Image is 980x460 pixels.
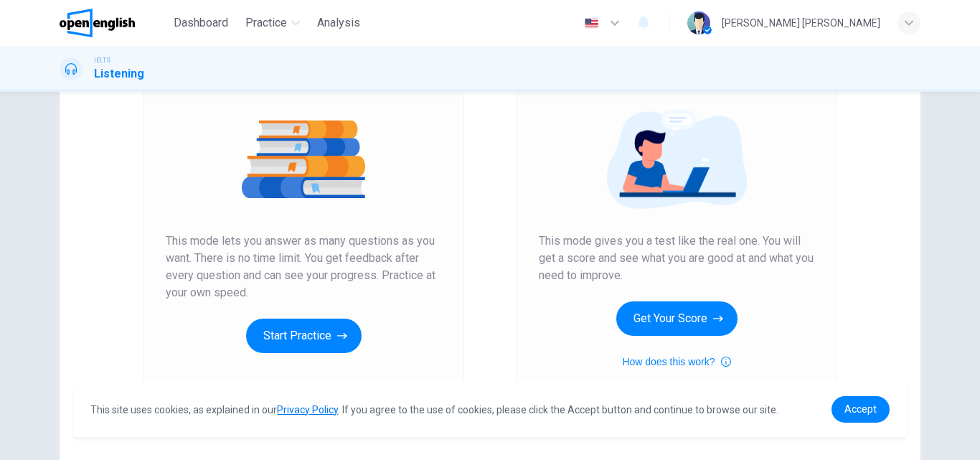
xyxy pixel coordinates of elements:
[73,382,906,437] div: cookieconsent
[722,14,880,32] div: [PERSON_NAME] [PERSON_NAME]
[94,65,144,83] h1: Listening
[622,353,730,370] button: How does this work?
[539,233,814,284] span: This mode gives you a test like the real one. You will get a score and see what you are good at a...
[168,10,234,36] button: Dashboard
[166,233,441,301] span: This mode lets you answer as many questions as you want. There is no time limit. You get feedback...
[687,11,710,34] img: Profile picture
[583,18,600,29] img: en
[311,10,366,36] button: Analysis
[317,14,360,32] span: Analysis
[844,403,877,415] span: Accept
[60,9,168,37] a: OpenEnglish logo
[831,396,890,423] a: dismiss cookie message
[277,404,338,416] a: Privacy Policy
[245,14,287,32] span: Practice
[616,301,738,336] button: Get Your Score
[60,9,135,37] img: OpenEnglish logo
[94,55,110,65] span: IELTS
[90,404,778,416] span: This site uses cookies, as explained in our . If you agree to the use of cookies, please click th...
[240,10,306,36] button: Practice
[174,14,228,32] span: Dashboard
[246,319,362,353] button: Start Practice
